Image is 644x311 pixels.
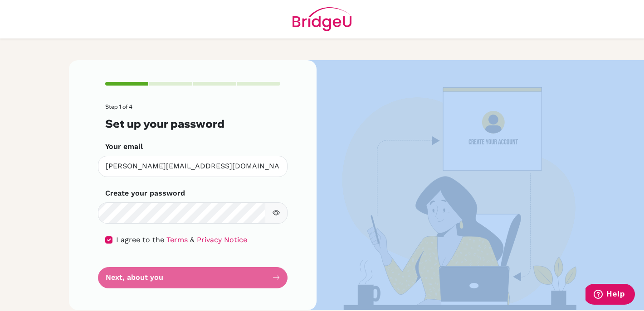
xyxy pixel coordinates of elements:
[197,235,247,244] a: Privacy Notice
[585,284,635,306] iframe: Opens a widget where you can find more information
[98,156,288,177] input: Insert your email*
[166,235,188,244] a: Terms
[190,235,195,244] span: &
[105,117,280,130] h3: Set up your password
[105,103,132,110] span: Step 1 of 4
[116,235,164,244] span: I agree to the
[105,141,143,152] label: Your email
[105,188,185,199] label: Create your password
